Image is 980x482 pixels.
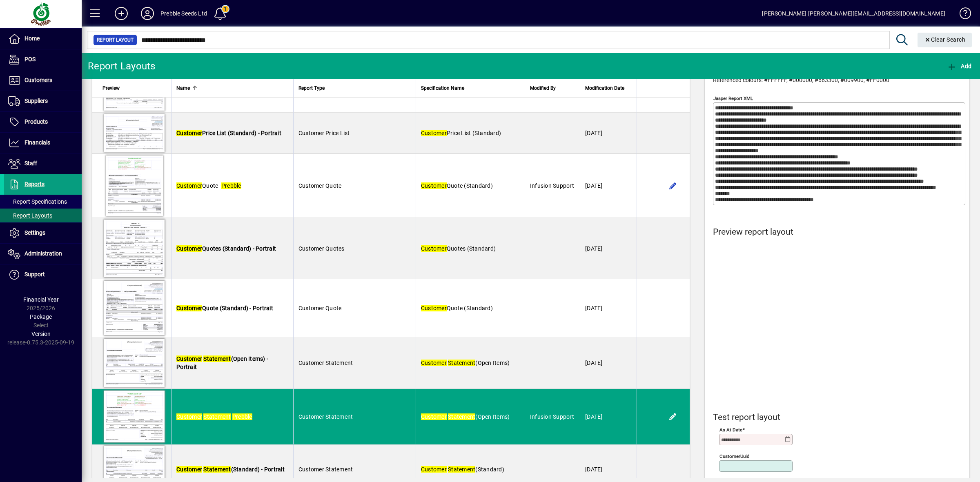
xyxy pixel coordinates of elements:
span: Specification Name [421,84,464,93]
h4: Test report layout [713,412,965,422]
a: Suppliers [4,91,82,111]
td: [DATE] [580,337,637,389]
em: Prebble [221,182,241,189]
a: Home [4,29,82,49]
span: Preview [102,84,120,93]
span: Version [31,331,51,337]
span: (Open Items) - Portrait [176,355,268,370]
div: Specification Name [421,84,520,93]
a: POS [4,49,82,70]
span: Quote (Standard) [421,182,493,189]
span: Modified By [530,84,556,93]
span: Customers [24,77,52,83]
em: Customer [421,360,447,366]
em: Prebble [232,413,252,420]
span: Financials [24,139,50,146]
span: Report Layout [97,36,134,44]
h4: Preview report layout [713,227,965,237]
span: Modification Date [585,84,624,93]
a: Report Specifications [4,195,82,209]
span: Infusion Support [530,413,574,420]
a: Knowledge Base [953,2,970,28]
span: Customer Statement [298,466,353,473]
span: Customer Quotes [298,245,345,252]
span: Referenced colours: #FFFFFF, #000000, #663300, #009900, #FF0000 [713,77,889,83]
em: Customer [176,413,202,420]
td: [DATE] [580,113,637,154]
em: Statement [203,355,231,362]
div: Modification Date [585,84,632,93]
em: Customer [421,413,447,420]
span: Suppliers [24,98,48,104]
button: Clear [918,33,972,47]
em: Customer [176,466,202,473]
em: Statement [448,360,475,366]
span: (Open Items) [421,413,510,420]
button: Profile [134,6,160,21]
span: Customer Statement [298,360,353,366]
a: Staff [4,153,82,174]
span: Reports [24,181,45,187]
span: Quote - [176,182,241,189]
span: POS [24,56,36,62]
span: Report Layouts [8,212,52,219]
span: Settings [24,229,45,236]
span: Add [947,63,971,69]
button: Add [945,59,973,73]
span: (Open Items) [421,360,510,366]
button: Edit [666,410,679,423]
mat-label: customerUuid [719,453,750,459]
span: Financial Year [23,296,59,303]
em: Statement [448,466,475,473]
span: Support [24,271,45,278]
span: Price List (Standard) [421,130,501,136]
a: Customers [4,70,82,91]
div: Report Layouts [88,60,156,73]
em: Customer [176,355,202,362]
span: Products [24,118,48,125]
span: Staff [24,160,37,167]
td: [DATE] [580,154,637,218]
em: Customer [176,182,202,189]
td: [DATE] [580,279,637,337]
em: Statement [448,413,475,420]
em: Statement [203,466,231,473]
div: [PERSON_NAME] [PERSON_NAME][EMAIL_ADDRESS][DOMAIN_NAME] [762,7,945,20]
div: Prebble Seeds Ltd [160,7,207,20]
td: [DATE] [580,389,637,444]
button: Edit [666,179,679,192]
div: Report Type [298,84,411,93]
a: Support [4,264,82,285]
em: Customer [421,305,447,311]
span: Home [24,35,40,42]
span: Quotes (Standard) - Portrait [176,245,276,252]
div: Name [176,84,288,93]
span: Package [30,313,52,320]
span: Name [176,84,190,93]
mat-label: As at Date [719,427,742,433]
button: Add [108,6,134,21]
span: Report Specifications [8,198,67,205]
a: Report Layouts [4,209,82,222]
span: Administration [24,250,62,257]
span: Customer Quote [298,182,342,189]
a: Settings [4,223,82,243]
span: Price List (Standard) - Portrait [176,130,281,136]
em: Customer [421,245,447,252]
span: Customer Statement [298,413,353,420]
em: Customer [421,466,447,473]
a: Products [4,112,82,132]
span: Clear Search [924,36,966,43]
td: [DATE] [580,218,637,279]
em: Customer [176,130,202,136]
span: Customer Price List [298,130,350,136]
span: Report Type [298,84,325,93]
span: Customer Quote [298,305,342,311]
span: Quote (Standard) [421,305,493,311]
em: Customer [176,305,202,311]
mat-label: Jasper Report XML [713,96,753,101]
span: (Standard) [421,466,504,473]
em: Statement [203,413,231,420]
span: Infusion Support [530,182,574,189]
span: (Standard) - Portrait [176,466,285,473]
